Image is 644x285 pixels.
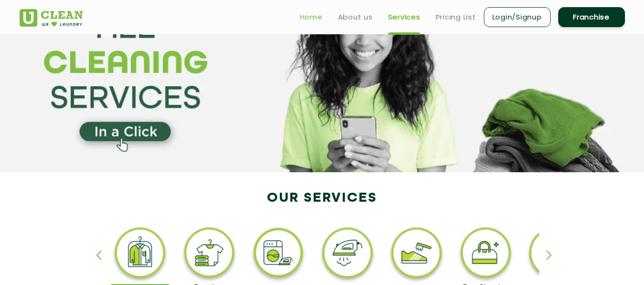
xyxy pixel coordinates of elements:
a: About us [338,11,373,23]
img: laundry_cleaning_11zon.webp [249,225,308,284]
img: shoe_cleaning_11zon.webp [388,225,446,284]
img: sofa_cleaning_11zon.webp [525,225,584,284]
img: dry_cleaning_11zon.webp [111,225,170,284]
img: bag_cleaning_11zon.webp [457,225,515,284]
a: Franchise [558,7,625,27]
a: Login/Signup [484,7,551,27]
a: Home [300,11,323,23]
img: UClean Laundry and Dry Cleaning [20,9,83,27]
img: steam_ironing_11zon.webp [318,225,377,284]
a: Services [388,11,420,23]
img: premium_laundry_cleaning_11zon.webp [180,225,239,284]
a: Pricing List [436,11,476,23]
